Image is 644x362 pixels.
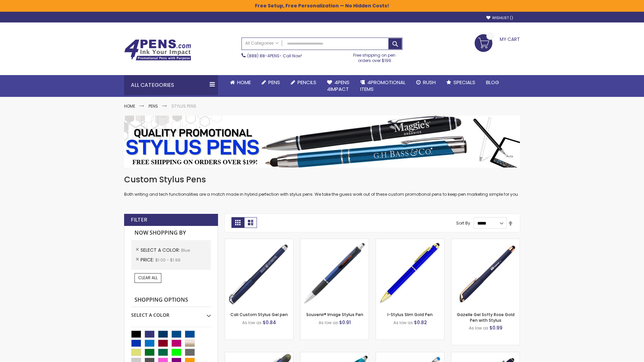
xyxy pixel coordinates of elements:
[131,216,147,224] strong: Filter
[441,75,481,90] a: Specials
[285,75,322,90] a: Pencils
[131,307,211,318] div: Select A Color
[306,312,363,317] a: Souvenir® Image Stylus Pen
[319,320,338,325] span: As low as
[263,319,276,326] span: $0.84
[231,217,244,228] strong: Grid
[360,79,406,93] span: 4PROMOTIONAL ITEMS
[141,256,155,263] span: Price
[411,75,441,90] a: Rush
[268,79,280,86] span: Pens
[387,312,433,317] a: I-Stylus Slim Gold Pen
[131,293,211,307] strong: Shopping Options
[225,352,293,358] a: Souvenir® Jalan Highlighter Stylus Pen Combo-Blue
[225,75,256,90] a: Home
[301,239,369,307] img: Souvenir® Image Stylus Pen-Blue
[155,257,180,263] span: $1.00 - $1.99
[346,50,403,63] div: Free shipping on pen orders over $199
[486,79,499,86] span: Blog
[124,174,520,197] div: Both writing and tech functionalities are a match made in hybrid perfection with stylus pens. We ...
[242,38,282,49] a: All Categories
[138,275,158,281] span: Clear All
[423,79,436,86] span: Rush
[456,220,470,226] label: Sort By
[256,75,285,90] a: Pens
[181,247,190,253] span: Blue
[247,53,302,59] span: - Call Now!
[355,75,411,97] a: 4PROMOTIONALITEMS
[489,324,502,331] span: $0.99
[131,226,211,240] strong: Now Shopping by
[469,325,488,331] span: As low as
[376,239,444,244] a: I-Stylus Slim Gold-Blue
[124,103,135,109] a: Home
[481,75,504,90] a: Blog
[301,239,369,244] a: Souvenir® Image Stylus Pen-Blue
[124,116,520,168] img: Stylus Pens
[376,239,444,307] img: I-Stylus Slim Gold-Blue
[135,273,161,283] a: Clear All
[453,79,475,86] span: Specials
[124,174,520,185] h1: Custom Stylus Pens
[298,79,316,86] span: Pencils
[171,103,196,109] strong: Stylus Pens
[141,247,181,253] span: Select A Color
[451,239,520,244] a: Gazelle Gel Softy Rose Gold Pen with Stylus-Blue
[242,320,262,325] span: As low as
[225,239,293,307] img: Cali Custom Stylus Gel pen-Blue
[237,79,251,86] span: Home
[225,239,293,244] a: Cali Custom Stylus Gel pen-Blue
[247,53,279,59] a: (888) 88-4PENS
[457,312,515,323] a: Gazelle Gel Softy Rose Gold Pen with Stylus
[322,75,355,97] a: 4Pens4impact
[230,312,288,317] a: Cali Custom Stylus Gel pen
[245,41,279,46] span: All Categories
[376,352,444,358] a: Islander Softy Gel with Stylus - ColorJet Imprint-Blue
[124,75,218,95] div: All Categories
[327,79,350,93] span: 4Pens 4impact
[393,320,413,325] span: As low as
[486,15,513,20] a: Wishlist
[414,319,427,326] span: $0.82
[451,352,520,358] a: Custom Soft Touch® Metal Pens with Stylus-Blue
[451,239,520,307] img: Gazelle Gel Softy Rose Gold Pen with Stylus-Blue
[149,103,158,109] a: Pens
[301,352,369,358] a: Neon Stylus Highlighter-Pen Combo-Blue
[339,319,351,326] span: $0.91
[124,39,191,61] img: 4Pens Custom Pens and Promotional Products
